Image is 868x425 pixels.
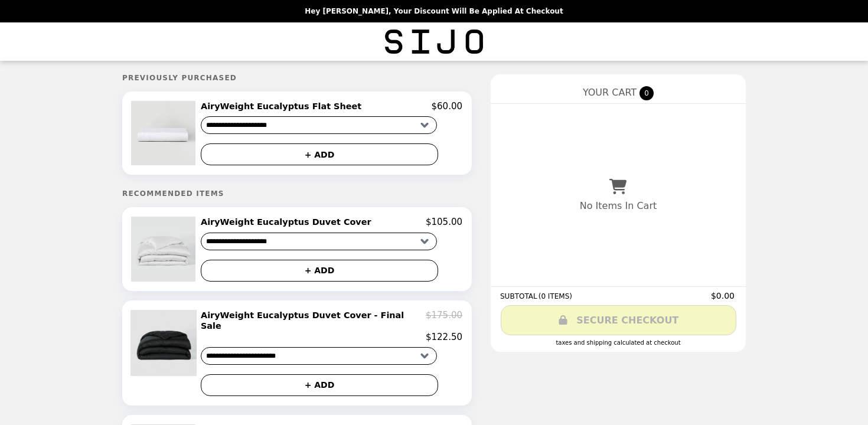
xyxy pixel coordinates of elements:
[201,101,366,112] h2: AiryWeight Eucalyptus Flat Sheet
[201,143,438,165] button: + ADD
[130,310,200,376] img: AiryWeight Eucalyptus Duvet Cover - Final Sale
[580,200,657,211] p: No Items In Cart
[201,233,437,250] select: Select a product variant
[131,217,198,281] img: AiryWeight Eucalyptus Duvet Cover
[426,310,462,332] p: $175.00
[201,374,438,396] button: + ADD
[426,217,462,227] p: $105.00
[639,86,654,100] span: 0
[201,217,376,227] h2: AiryWeight Eucalyptus Duvet Cover
[201,116,437,134] select: Select a product variant
[432,101,463,112] p: $60.00
[500,339,736,346] div: Taxes and Shipping calculated at checkout
[201,260,438,282] button: + ADD
[385,30,483,54] img: Brand Logo
[305,7,563,15] p: Hey [PERSON_NAME], your discount will be applied at checkout
[500,292,539,300] span: SUBTOTAL
[711,291,736,300] span: $0.00
[583,87,637,98] span: YOUR CART
[426,332,462,342] p: $122.50
[122,189,472,198] h5: Recommended Items
[201,310,426,332] h2: AiryWeight Eucalyptus Duvet Cover - Final Sale
[122,74,472,82] h5: Previously Purchased
[539,292,572,300] span: ( 0 ITEMS )
[131,101,198,165] img: AiryWeight Eucalyptus Flat Sheet
[201,347,437,365] select: Select a product variant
